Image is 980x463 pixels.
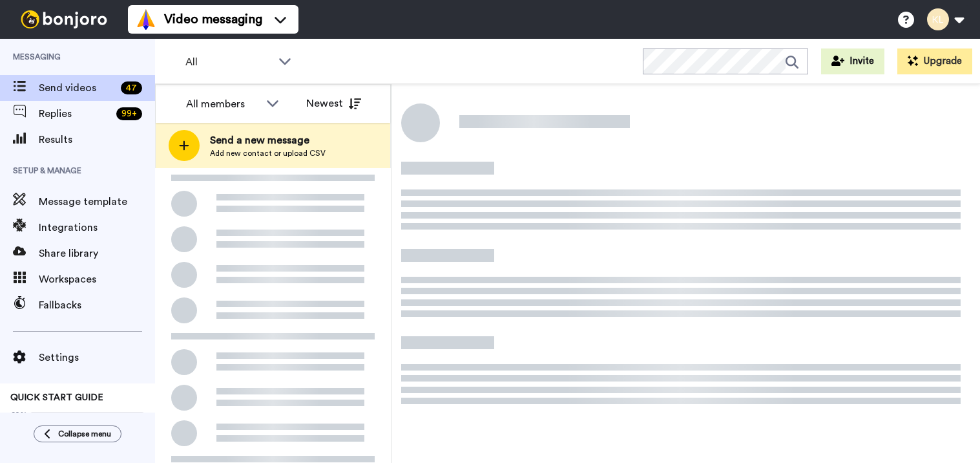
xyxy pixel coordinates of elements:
span: Send videos [39,80,116,96]
div: 99 + [116,107,142,120]
span: Video messaging [164,10,262,28]
div: All members [186,96,260,112]
button: Upgrade [897,48,972,74]
span: Add new contact or upload CSV [210,148,326,158]
span: Collapse menu [58,429,111,439]
span: 60% [10,409,27,420]
span: Fallbacks [39,297,155,313]
img: bj-logo-header-white.svg [16,10,112,28]
span: Replies [39,106,111,122]
span: Settings [39,350,155,365]
img: vm-color.svg [136,9,156,30]
span: QUICK START GUIDE [10,393,103,402]
button: Collapse menu [34,425,121,442]
button: Newest [297,91,371,116]
div: 47 [121,81,142,94]
span: All [185,54,272,70]
span: Workspaces [39,272,155,287]
span: Integrations [39,220,155,235]
button: Invite [821,48,884,74]
span: Share library [39,246,155,261]
span: Send a new message [210,133,326,148]
span: Results [39,132,155,147]
span: Message template [39,194,155,210]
